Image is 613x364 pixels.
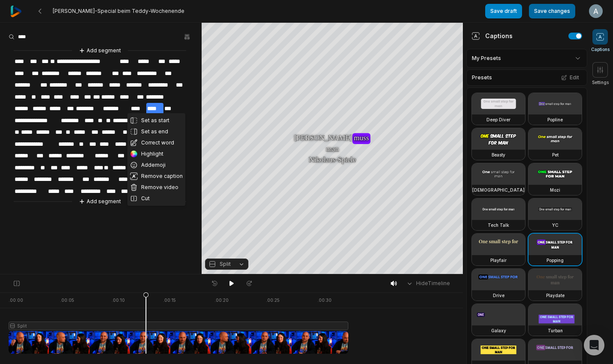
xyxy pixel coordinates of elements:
[547,116,563,123] h3: Popline
[547,257,564,264] h3: Popping
[486,116,510,123] h3: Deep Diver
[127,193,185,204] button: Cut
[471,31,513,40] div: Captions
[127,171,185,182] button: Remove caption
[492,151,505,158] h3: Beasty
[403,277,453,290] button: HideTimeline
[127,126,185,137] button: Set as end
[127,159,185,171] button: Addemoji
[591,29,610,53] button: Captions
[592,79,609,86] span: Settings
[220,260,231,268] span: Split
[490,257,507,264] h3: Playfair
[127,137,185,148] button: Correct word
[591,46,610,53] span: Captions
[529,4,575,18] button: Save changes
[592,62,609,86] button: Settings
[10,6,22,17] img: reap
[130,150,138,158] img: color_wheel.png
[466,69,587,86] div: Presets
[552,151,559,158] h3: Pet
[584,335,604,355] div: Open Intercom Messenger
[552,222,559,229] h3: YC
[546,292,565,299] h3: Playdate
[77,197,123,206] button: Add segment
[493,292,504,299] h3: Drive
[127,148,185,159] button: Highlight
[488,222,509,229] h3: Tech Talk
[485,4,522,18] button: Save draft
[53,8,184,15] span: [PERSON_NAME]-Special beim Teddy-Wochenende
[127,182,185,193] button: Remove video
[472,187,525,193] h3: [DEMOGRAPHIC_DATA]
[205,259,248,270] button: Split
[466,49,587,68] div: My Presets
[77,46,123,55] button: Add segment
[550,187,560,193] h3: Mozi
[548,327,563,334] h3: Turban
[127,115,185,126] button: Set as start
[559,72,582,83] button: Edit
[491,327,506,334] h3: Galaxy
